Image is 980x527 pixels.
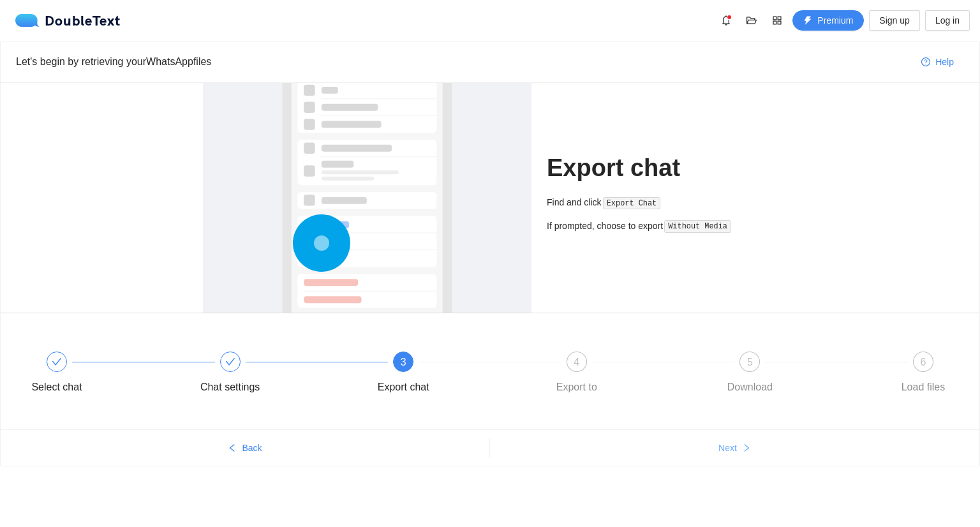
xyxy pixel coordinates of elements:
[911,52,964,72] button: question-circleHelp
[767,10,787,31] button: appstore
[15,14,121,27] div: DoubleText
[742,443,751,454] span: right
[16,54,911,70] div: Let's begin by retrieving your WhatsApp files
[664,220,731,233] code: Without Media
[228,443,237,454] span: left
[925,10,970,31] button: Log in
[817,13,853,27] span: Premium
[556,377,597,397] div: Export to
[366,352,540,397] div: 3Export chat
[886,352,960,397] div: 6Load files
[200,377,260,397] div: Chat settings
[193,352,367,397] div: Chat settings
[378,377,429,397] div: Export chat
[31,377,82,397] div: Select chat
[547,219,777,234] div: If prompted, choose to export
[921,57,930,68] span: question-circle
[741,10,762,31] button: folder-open
[921,357,926,367] span: 6
[727,377,773,397] div: Download
[242,441,262,455] span: Back
[401,357,406,367] span: 3
[716,15,736,26] span: bell
[869,10,919,31] button: Sign up
[935,13,960,27] span: Log in
[768,15,787,26] span: appstore
[902,377,946,397] div: Load files
[574,357,579,367] span: 4
[15,14,45,27] img: logo
[935,55,954,69] span: Help
[52,357,62,367] span: check
[547,153,777,183] h1: Export chat
[603,197,660,210] code: Export Chat
[225,357,235,367] span: check
[803,16,812,26] span: thunderbolt
[20,352,193,397] div: Select chat
[747,357,753,367] span: 5
[1,438,489,458] button: leftBack
[547,195,777,210] div: Find and click
[792,10,864,31] button: thunderboltPremium
[15,14,121,27] a: logoDoubleText
[713,352,886,397] div: 5Download
[540,352,713,397] div: 4Export to
[490,438,979,458] button: Nextright
[879,13,909,27] span: Sign up
[716,10,736,31] button: bell
[742,15,761,26] span: folder-open
[718,441,737,455] span: Next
